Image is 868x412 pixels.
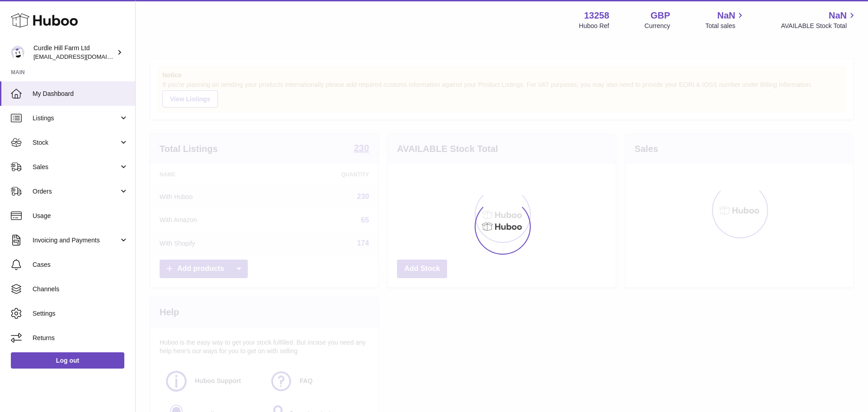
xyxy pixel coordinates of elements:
[33,90,128,98] span: My Dashboard
[33,138,119,147] span: Stock
[781,22,857,30] span: AVAILABLE Stock Total
[705,9,745,30] a: NaN Total sales
[33,285,128,294] span: Channels
[717,9,735,22] span: NaN
[33,309,128,318] span: Settings
[33,236,119,245] span: Invoicing and Payments
[645,22,670,30] div: Currency
[33,44,115,61] div: Curdle Hill Farm Ltd
[33,53,133,60] span: [EMAIL_ADDRESS][DOMAIN_NAME]
[829,9,847,22] span: NaN
[11,46,24,59] img: internalAdmin-13258@internal.huboo.com
[579,22,609,30] div: Huboo Ref
[651,9,670,22] strong: GBP
[584,9,609,22] strong: 13258
[33,260,128,269] span: Cases
[33,334,128,342] span: Returns
[33,114,119,123] span: Listings
[11,352,124,369] a: Log out
[33,187,119,196] span: Orders
[33,163,119,171] span: Sales
[705,22,745,30] span: Total sales
[781,9,857,30] a: NaN AVAILABLE Stock Total
[33,212,128,220] span: Usage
